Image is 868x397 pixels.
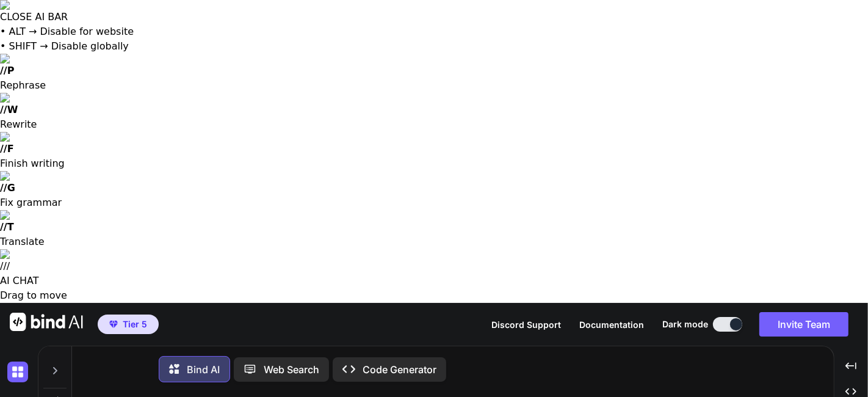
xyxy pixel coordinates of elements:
[187,362,220,377] p: Bind AI
[10,313,83,331] img: Bind AI
[491,318,561,331] button: Discord Support
[109,321,118,328] img: premium
[491,319,561,330] span: Discord Support
[662,318,708,330] span: Dark mode
[98,315,159,334] button: premiumTier 5
[7,362,28,382] img: darkChat
[579,318,644,331] button: Documentation
[123,318,147,330] span: Tier 5
[363,362,436,377] p: Code Generator
[264,362,319,377] p: Web Search
[759,312,848,337] button: Invite Team
[579,319,644,330] span: Documentation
